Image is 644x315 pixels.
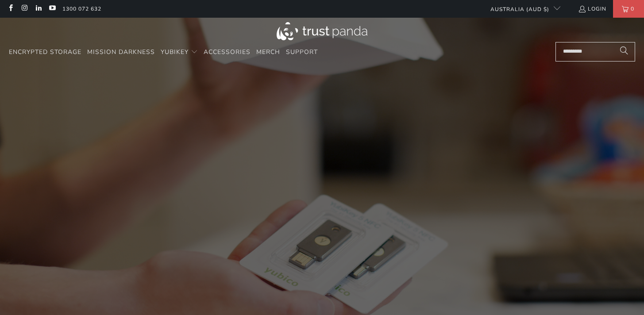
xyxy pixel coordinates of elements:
[48,5,56,12] a: Trust Panda Australia on YouTube
[256,48,280,56] span: Merch
[9,42,318,63] nav: Translation missing: en.navigation.header.main_nav
[204,48,251,56] span: Accessories
[87,48,155,56] span: Mission Darkness
[256,42,280,63] a: Merch
[578,4,606,14] a: Login
[20,5,28,12] a: Trust Panda Australia on Instagram
[161,42,198,63] summary: YubiKey
[87,42,155,63] a: Mission Darkness
[9,42,81,63] a: Encrypted Storage
[161,48,189,56] span: YubiKey
[204,42,251,63] a: Accessories
[277,22,367,40] img: Trust Panda Australia
[613,42,635,61] button: Search
[286,42,318,63] a: Support
[7,5,14,12] a: Trust Panda Australia on Facebook
[286,48,318,56] span: Support
[9,48,81,56] span: Encrypted Storage
[35,5,42,12] a: Trust Panda Australia on LinkedIn
[555,42,635,61] input: Search...
[62,4,101,14] a: 1300 072 632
